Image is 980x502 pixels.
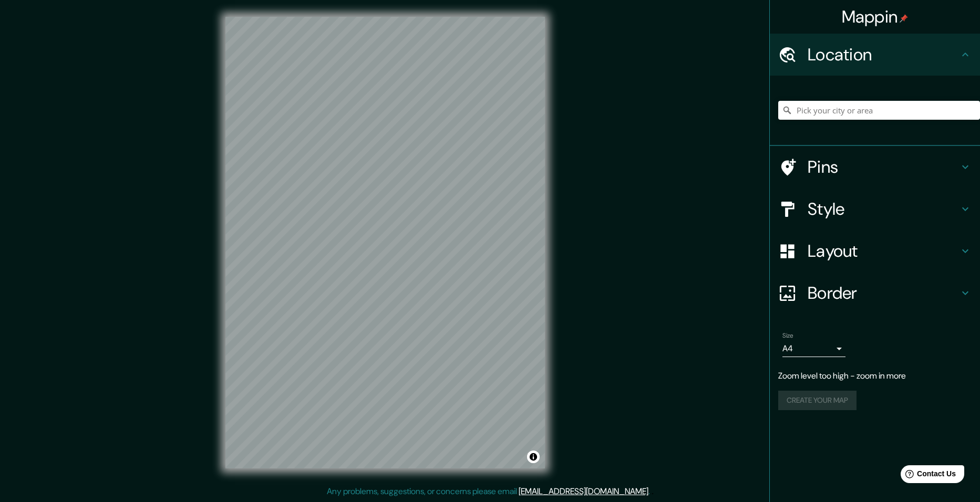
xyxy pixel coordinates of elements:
p: Any problems, suggestions, or concerns please email . [327,485,650,498]
h4: Style [808,198,959,219]
h4: Location [808,44,959,65]
button: Toggle attribution [527,451,540,463]
iframe: Help widget launcher [886,461,968,490]
canvas: Map [225,17,545,468]
img: pin-icon.png [900,14,908,23]
h4: Layout [808,240,959,262]
div: . [650,485,652,498]
a: [EMAIL_ADDRESS][DOMAIN_NAME] [519,486,648,497]
div: Border [770,272,980,314]
div: Style [770,188,980,230]
div: A4 [782,340,845,357]
label: Size [782,331,793,340]
div: Layout [770,230,980,272]
p: Zoom level too high - zoom in more [778,370,972,382]
div: Location [770,34,980,76]
h4: Pins [808,156,959,177]
h4: Border [808,283,959,304]
div: . [652,485,654,498]
div: Pins [770,146,980,188]
h4: Mappin [842,6,909,27]
input: Pick your city or area [778,101,980,120]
